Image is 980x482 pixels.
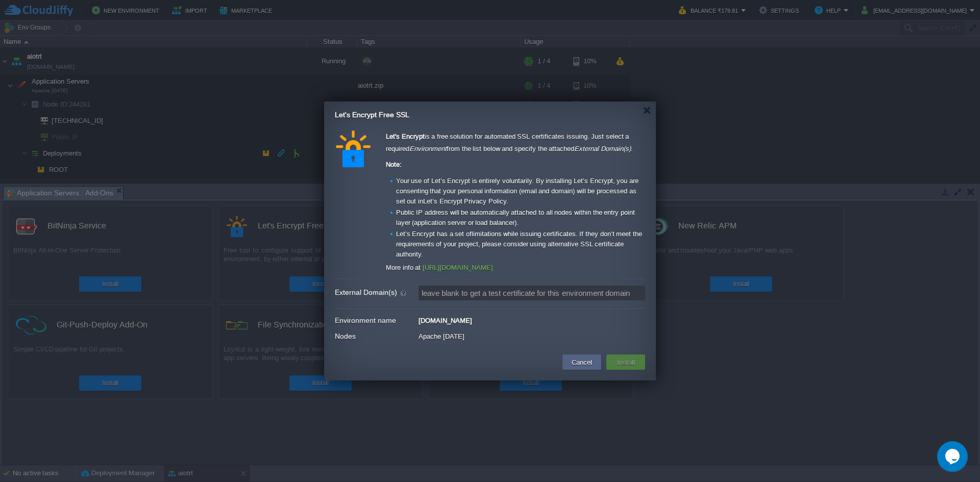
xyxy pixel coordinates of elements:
[937,441,970,472] iframe: chat widget
[614,356,638,368] button: Install
[335,329,418,343] label: Nodes
[335,111,409,119] span: Let's Encrypt Free SSL
[386,161,402,168] strong: Note:
[390,176,645,207] li: Your use of Let’s Encrypt is entirely voluntarily. By installing Let’s Encrypt, you are consentin...
[390,229,645,260] li: Let’s Encrypt has a set of . If they don’t meet the requirements of your project, please consider...
[335,286,418,299] label: External Domain(s)
[472,230,576,238] a: limitations while issuing certificates
[409,145,447,153] em: Environment
[419,329,645,340] div: Apache [DATE]
[386,133,425,140] strong: Let's Encrypt
[569,356,595,368] button: Cancel
[386,131,642,155] p: is a free solution for automated SSL certificates issuing. Just select a required from the list b...
[574,145,631,153] em: External Domain(s)
[423,197,506,205] a: Let’s Encrypt Privacy Policy
[390,208,645,228] li: Public IP address will be automatically attached to all nodes within the entry point layer (appli...
[419,314,645,324] div: [DOMAIN_NAME]
[335,131,372,167] img: letsencrypt.png
[335,314,418,327] label: Environment name
[386,264,421,271] span: More info at
[423,264,493,271] a: [URL][DOMAIN_NAME]
[390,261,645,281] li: On the Node.js server, issued certificates are just stored at the /var/lib/jelastic/keys director...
